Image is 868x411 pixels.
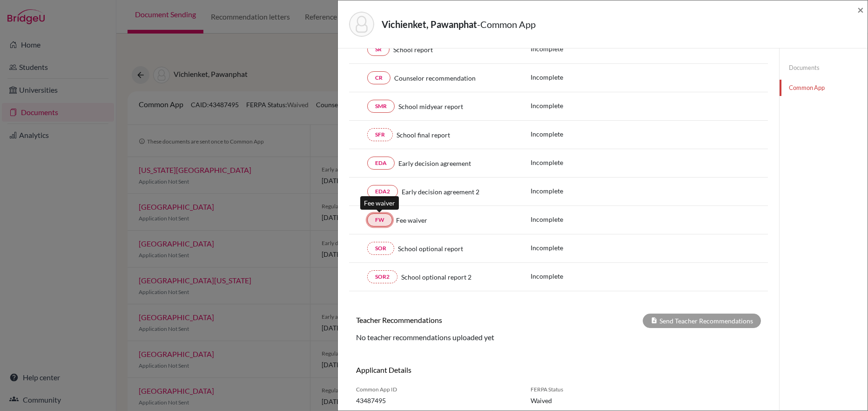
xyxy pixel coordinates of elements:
p: Incomplete [531,44,626,54]
p: Incomplete [531,101,626,110]
span: School optional report [398,244,463,253]
span: School final report [397,130,450,140]
span: Early decision agreement [398,158,471,168]
h6: Teacher Recommendations [349,315,558,324]
a: SOR2 [367,270,397,283]
p: Incomplete [531,129,626,139]
span: School midyear report [398,102,463,111]
div: Send Teacher Recommendations [643,314,761,328]
span: School report [393,45,433,55]
a: Common App [780,80,868,96]
p: Incomplete [531,72,626,82]
p: Incomplete [531,186,626,196]
a: SMR [367,100,395,113]
a: Documents [780,60,868,76]
span: - Common App [477,19,536,30]
a: EDA [367,157,395,170]
span: × [857,3,864,16]
span: Fee waiver [396,215,427,225]
a: CR [367,71,390,84]
span: Waived [531,396,621,405]
a: SR [367,43,390,56]
div: Fee waiver [360,196,399,210]
h6: Applicant Details [356,365,552,374]
button: Close [857,4,864,15]
p: Incomplete [531,271,626,281]
a: SOR [367,242,394,255]
p: Incomplete [531,243,626,253]
strong: Vichienket, Pawanphat [382,19,477,30]
span: School optional report 2 [401,272,471,282]
span: Counselor recommendation [394,73,476,83]
span: FERPA Status [531,385,621,394]
a: SFR [367,128,393,141]
span: 43487495 [356,396,517,405]
p: Incomplete [531,214,626,224]
div: No teacher recommendations uploaded yet [349,332,768,343]
span: Common App ID [356,385,517,394]
a: EDA2 [367,185,398,198]
a: FW [367,213,392,226]
p: Incomplete [531,158,626,167]
span: Early decision agreement 2 [402,187,479,197]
